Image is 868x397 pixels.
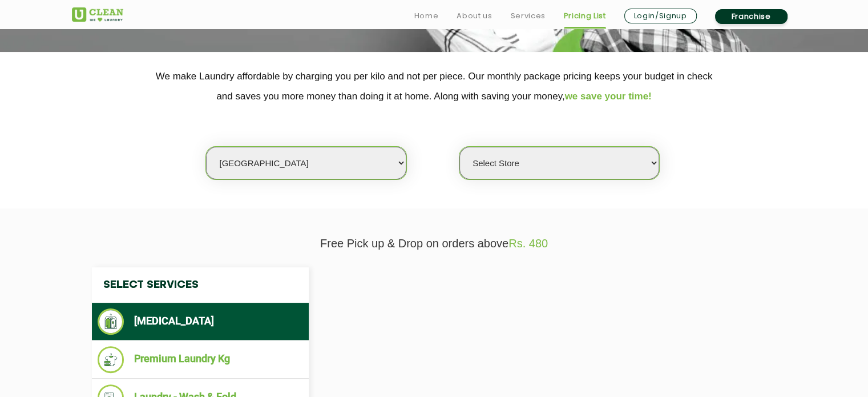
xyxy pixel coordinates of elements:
[457,9,492,23] a: About us
[92,267,309,303] h4: Select Services
[565,91,652,102] span: we save your time!
[414,9,439,23] a: Home
[508,237,548,250] span: Rs. 480
[72,237,797,250] p: Free Pick up & Drop on orders above
[98,308,303,335] li: [MEDICAL_DATA]
[98,308,124,335] img: Dry Cleaning
[510,9,545,23] a: Services
[564,9,606,23] a: Pricing List
[72,66,797,106] p: We make Laundry affordable by charging you per kilo and not per piece. Our monthly package pricin...
[624,9,697,23] a: Login/Signup
[98,346,124,373] img: Premium Laundry Kg
[72,7,123,22] img: UClean Laundry and Dry Cleaning
[715,9,788,24] a: Franchise
[98,346,303,373] li: Premium Laundry Kg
